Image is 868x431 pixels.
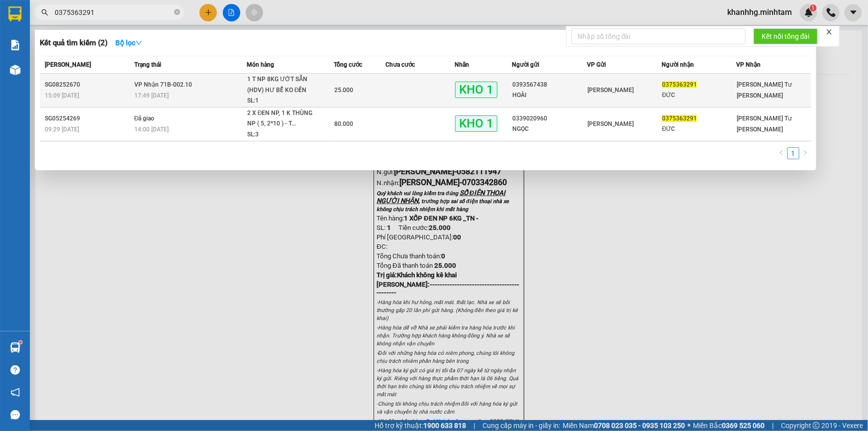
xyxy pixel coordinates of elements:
[8,8,24,19] span: Gửi:
[45,126,79,133] span: 09:29 [DATE]
[455,115,497,132] span: KHO 1
[587,61,606,68] span: VP Gửi
[134,115,155,122] span: Đã giao
[662,81,697,88] span: 0375363291
[662,124,736,134] div: ĐỨC
[572,28,746,44] input: Nhập số tổng đài
[737,81,792,99] span: [PERSON_NAME] Tư [PERSON_NAME]
[10,65,20,75] img: warehouse-icon
[513,80,586,90] div: 0393567438
[45,80,131,90] div: SG08252670
[134,92,169,99] span: 17:49 [DATE]
[174,8,180,17] span: close-circle
[95,8,175,31] div: [PERSON_NAME]
[736,61,761,68] span: VP Nhận
[10,388,20,397] span: notification
[95,31,175,43] div: NHỰT
[19,341,22,344] sup: 1
[247,74,322,96] div: 1 T NP 8KG ƯỚT SẴN (HDV) HƯ BỂ KO ĐỀN
[662,61,694,68] span: Người nhận
[826,28,833,35] span: close
[513,124,586,134] div: NGỌC
[55,7,172,18] input: Tìm tên, số ĐT hoặc mã đơn
[10,365,20,375] span: question-circle
[247,61,274,68] span: Món hàng
[662,90,736,101] div: ĐỨC
[8,8,88,55] div: [PERSON_NAME] Tư [PERSON_NAME]
[10,342,20,353] img: warehouse-icon
[513,113,586,124] div: 0339020960
[247,129,322,140] div: SL: 3
[107,35,150,51] button: Bộ lọcdown
[512,61,540,68] span: Người gửi
[587,87,634,94] span: [PERSON_NAME]
[174,9,180,15] span: close-circle
[802,150,808,156] span: right
[513,90,586,101] div: HOÀI
[778,150,784,156] span: left
[386,61,415,68] span: Chưa cước
[754,28,818,44] button: Kết nối tổng đài
[587,120,634,127] span: [PERSON_NAME]
[455,61,469,68] span: Nhãn
[41,9,48,16] span: search
[134,61,161,68] span: Trạng thái
[788,148,799,159] a: 1
[247,108,322,129] div: 2 X ĐEN NP, 1 K THÙNG NP ( 5, 2*10 ) - T...
[45,61,91,68] span: [PERSON_NAME]
[134,81,192,88] span: VP Nhận 71B-002.10
[95,8,119,19] span: Nhận:
[115,39,142,47] strong: Bộ lọc
[335,120,354,127] span: 80.000
[455,82,497,98] span: KHO 1
[799,147,811,159] button: right
[662,115,697,122] span: 0375363291
[134,126,169,133] span: 14:00 [DATE]
[799,147,811,159] li: Next Page
[40,38,107,48] h3: Kết quả tìm kiếm ( 2 )
[787,147,799,159] li: 1
[775,147,787,159] li: Previous Page
[45,113,131,124] div: SG05254269
[335,87,354,94] span: 25.000
[10,410,20,420] span: message
[135,39,142,46] span: down
[775,147,787,159] button: left
[8,6,21,21] img: logo-vxr
[8,55,88,67] div: TÌM
[762,31,810,42] span: Kết nối tổng đài
[45,92,79,99] span: 15:09 [DATE]
[737,115,792,133] span: [PERSON_NAME] Tư [PERSON_NAME]
[10,40,20,50] img: solution-icon
[247,96,322,107] div: SL: 1
[334,61,363,68] span: Tổng cước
